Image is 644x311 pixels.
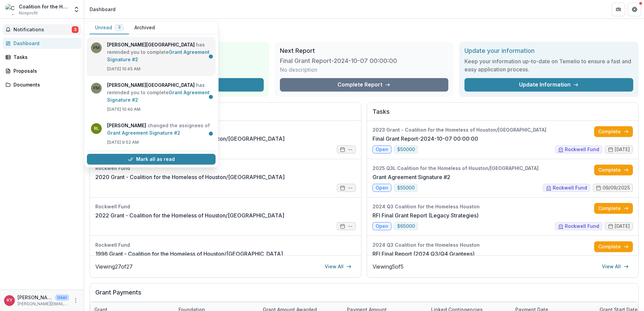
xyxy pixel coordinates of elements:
p: [PERSON_NAME] [18,294,53,301]
a: Grant Agreement Signature #2 [373,173,450,181]
a: 2020 Grant - Coalition for the Homeless of Houston/[GEOGRAPHIC_DATA] [95,173,285,181]
h2: Tasks [373,108,633,121]
button: Mark all as read [87,154,216,165]
p: has reminded you to complete [107,41,212,63]
p: Viewing 27 of 27 [95,263,133,271]
h3: Final Grant Report-2024-10-07 00:00:00 [280,57,397,65]
a: 2007 Grant - Coalition for the Homeless of Houston/[GEOGRAPHIC_DATA] [95,135,285,143]
a: Documents [3,79,81,90]
button: Unread [90,21,129,34]
a: Grant Agreement Signature #2 [107,130,180,136]
button: More [72,297,80,305]
a: View All [598,261,633,272]
a: Complete [594,241,633,252]
a: RFI Final Report (2024 Q3/Q4 Grantees) [373,250,475,258]
img: Coalition for the Homeless of Houston/Harris County [5,4,16,15]
a: Grant Agreement Signature #2 [107,49,210,62]
a: Dashboard [3,38,81,49]
h2: Grant Payments [95,289,633,302]
a: Grant Agreement Signature #2 [107,90,210,103]
a: 1996 Grant - Coalition for the Homeless of Houston/[GEOGRAPHIC_DATA] [95,250,283,258]
h2: Next Report [280,47,449,55]
p: Viewing 5 of 5 [373,263,404,271]
a: Complete Report [280,78,449,92]
a: RFI Final Grant Report (Legacy Strategies) [373,211,479,219]
a: Proposals [3,65,81,76]
div: Coalition for the Homeless of Houston/[GEOGRAPHIC_DATA] [19,3,69,10]
a: Complete [594,126,633,137]
a: Tasks [3,51,81,63]
button: Notifications3 [3,24,81,35]
div: Documents [13,81,76,88]
div: Tasks [13,54,76,61]
p: User [55,295,69,301]
div: Kelly Young [7,298,12,303]
p: has reminded you to complete [107,81,212,104]
div: Dashboard [90,6,116,13]
p: [PERSON_NAME][EMAIL_ADDRESS][PERSON_NAME][DOMAIN_NAME] [18,301,69,307]
p: changed the assignees of [107,122,212,137]
a: View All [321,261,356,272]
span: Nonprofit [19,10,38,16]
h2: Proposals [95,108,356,121]
h2: Update your information [464,47,633,55]
div: Proposals [13,67,76,74]
a: Final Grant Report-2024-10-07 00:00:00 [373,135,478,143]
button: Partners [612,3,625,16]
button: Open entity switcher [72,3,81,16]
a: Update Information [464,78,633,92]
div: Dashboard [13,40,76,47]
h3: Keep your information up-to-date on Temelio to ensure a fast and easy application process. [464,57,633,73]
span: 3 [118,25,121,30]
a: 2022 Grant - Coalition for the Homeless of Houston/[GEOGRAPHIC_DATA] [95,211,284,219]
span: 3 [72,26,78,33]
a: Complete [594,165,633,175]
p: No description [280,66,317,74]
a: Complete [594,203,633,214]
button: Get Help [628,3,641,16]
nav: breadcrumb [87,4,118,14]
h1: Dashboard [90,24,639,36]
span: Notifications [13,27,72,33]
button: Archived [129,21,160,34]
